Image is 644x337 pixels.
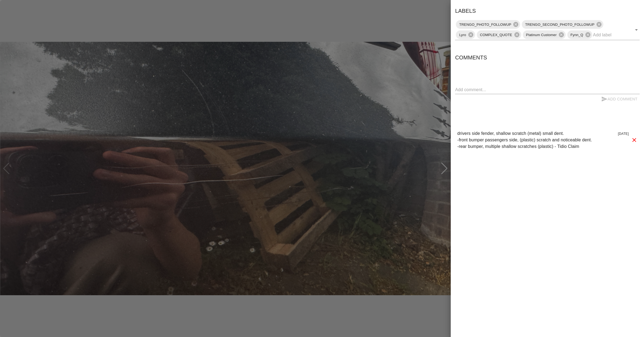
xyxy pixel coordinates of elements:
[456,30,475,39] div: Lyro
[523,32,560,38] span: Platinum Customer
[456,21,514,28] span: TRENGO_PHOTO_FOLLOWUP
[522,20,603,29] div: TRENGO_SECOND_PHOTO_FOLLOWUP
[523,30,566,39] div: Platinum Customer
[593,31,624,39] input: Add label
[618,132,629,136] span: [DATE]
[456,32,469,38] span: Lyro
[567,32,587,38] span: Fynn_Q
[567,30,592,39] div: Fynn_Q
[477,32,516,38] span: COMPLEX_QUOTE
[455,53,640,62] h6: Comments
[455,7,476,15] h6: Labels
[633,26,640,34] button: Open
[457,130,592,150] p: drivers side fender, shallow scratch (metal) small dent. -front bumper passengers side, (plastic)...
[522,21,598,28] span: TRENGO_SECOND_PHOTO_FOLLOWUP
[456,20,520,29] div: TRENGO_PHOTO_FOLLOWUP
[477,30,521,39] div: COMPLEX_QUOTE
